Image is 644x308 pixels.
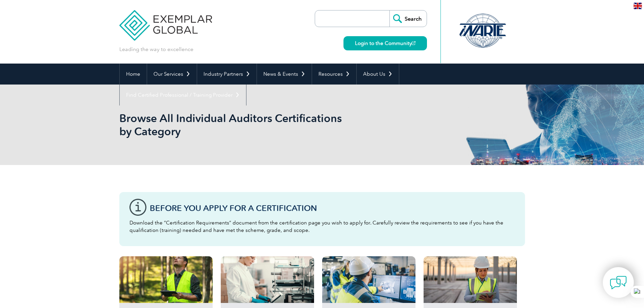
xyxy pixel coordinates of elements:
a: About Us [357,64,399,85]
img: en [634,3,642,9]
a: News & Events [257,64,312,85]
h1: Browse All Individual Auditors Certifications by Category [119,112,379,138]
a: Industry Partners [197,64,257,85]
a: Login to the Community [343,36,427,50]
input: Search [389,10,427,27]
img: open_square.png [412,41,415,45]
h3: Before You Apply For a Certification [150,204,515,212]
a: Find Certified Professional / Training Provider [120,85,246,105]
p: Download the “Certification Requirements” document from the certification page you wish to apply ... [129,219,515,234]
img: contact-chat.png [610,274,627,291]
p: Leading the way to excellence [119,46,193,53]
a: Home [120,64,147,85]
a: Our Services [147,64,197,85]
a: Resources [312,64,356,85]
